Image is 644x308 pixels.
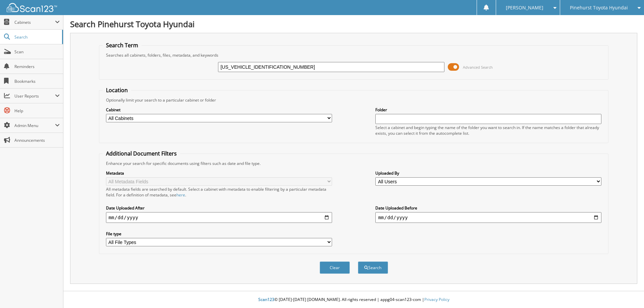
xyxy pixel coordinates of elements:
button: Clear [320,261,350,274]
span: Announcements [14,137,60,143]
legend: Additional Document Filters [103,150,180,157]
iframe: Chat Widget [610,276,644,308]
img: scan123-logo-white.svg [7,3,57,12]
div: © [DATE]-[DATE] [DOMAIN_NAME]. All rights reserved | appg04-scan123-com | [63,292,644,308]
span: [PERSON_NAME] [506,6,543,10]
input: end [375,212,601,223]
legend: Location [103,86,131,94]
div: Select a cabinet and begin typing the name of the folder you want to search in. If the name match... [375,125,601,136]
h1: Search Pinehurst Toyota Hyundai [70,18,637,29]
legend: Search Term [103,42,142,49]
span: Reminders [14,64,60,69]
div: Enhance your search for specific documents using filters such as date and file type. [103,161,605,166]
span: Admin Menu [14,123,55,128]
span: Scan123 [258,297,274,302]
button: Search [358,261,388,274]
span: Cabinets [14,19,55,25]
span: Help [14,108,60,114]
span: Advanced Search [463,65,493,70]
span: Bookmarks [14,78,60,84]
div: All metadata fields are searched by default. Select a cabinet with metadata to enable filtering b... [106,186,332,198]
span: Search [14,34,59,40]
div: Searches all cabinets, folders, files, metadata, and keywords [103,52,605,58]
div: Optionally limit your search to a particular cabinet or folder [103,97,605,103]
label: Date Uploaded After [106,205,332,211]
input: start [106,212,332,223]
label: Metadata [106,170,332,176]
label: Cabinet [106,107,332,113]
span: Scan [14,49,60,55]
label: Date Uploaded Before [375,205,601,211]
label: File type [106,231,332,237]
span: Pinehurst Toyota Hyundai [570,6,628,10]
a: Privacy Policy [424,297,449,302]
label: Folder [375,107,601,113]
a: here [176,192,185,198]
span: User Reports [14,93,55,99]
label: Uploaded By [375,170,601,176]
